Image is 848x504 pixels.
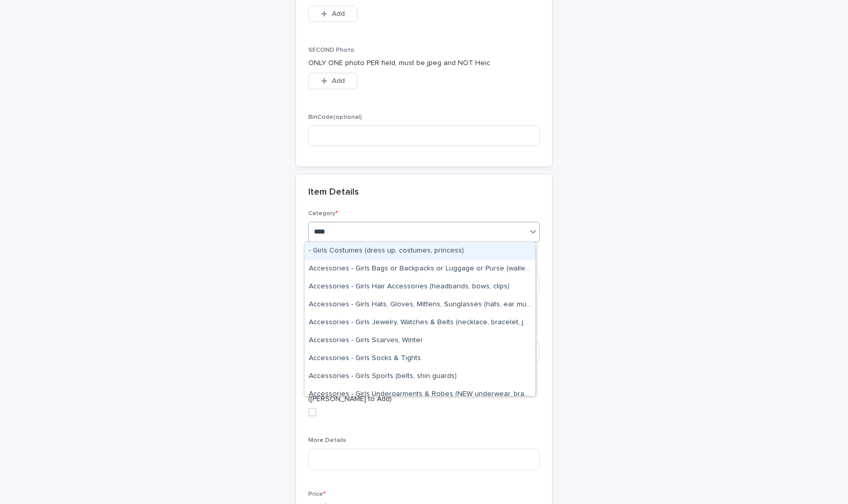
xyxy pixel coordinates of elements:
div: Accessories - Girls Bags or Backpacks or Luggage or Purse (wallet, umbrella, backpack, purse, duf... [305,260,535,278]
div: Accessories - Girls Hair Accessories (headbands, bows, clips) [305,278,535,296]
div: Accessories - Girls Hats, Gloves, Mittens, Sunglasses (hats, ear muffs, sunglasses) [305,296,535,314]
div: Accessories - Girls Scarves, Winter [305,332,535,350]
span: Price [308,491,326,497]
span: Add [332,77,345,85]
p: ([PERSON_NAME] to Add) [308,394,540,405]
div: Accessories - Girls Undergarments & Robes (NEW underwear, bras, bralettes, cami, robe) [305,386,535,404]
span: More Details [308,437,346,444]
div: Accessories - Girls Sports (belts, shin guards) [305,368,535,386]
button: Add [308,6,357,22]
span: SECOND Photo [308,47,354,53]
div: Accessories - Girls Jewelry, Watches & Belts (necklace, bracelet, jewelry box) [305,314,535,332]
span: BinCode(optional) [308,114,362,120]
div: Accessories - Girls Socks & Tights [305,350,535,368]
p: ONLY ONE photo PER field, must be jpeg and NOT Heic [308,58,540,69]
button: Add [308,73,357,89]
span: Category [308,211,338,217]
span: Add [332,10,345,17]
h2: Item Details [308,187,359,198]
div: - Girls Costumes (dress up, costumes, princess) [305,242,535,260]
